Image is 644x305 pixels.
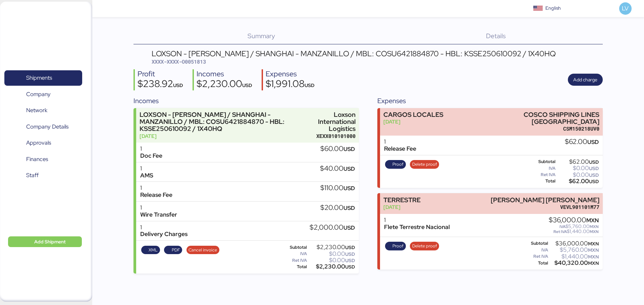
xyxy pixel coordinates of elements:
button: Proof [385,242,406,250]
div: XEXX010101000 [314,133,356,140]
div: 1 [140,184,172,192]
div: $62.00 [557,179,599,184]
span: MXN [590,229,599,234]
span: USD [343,224,355,231]
div: IVA [526,248,548,252]
button: Cancel invoice [186,246,219,254]
div: $20.00 [320,204,355,212]
div: Incomes [197,69,252,79]
span: Finances [26,154,48,164]
span: Company [26,89,51,99]
div: IVA [282,251,307,256]
div: Subtotal [282,245,307,250]
div: CARGOS LOCALES [383,111,443,118]
span: Delete proof [412,161,437,168]
div: Expenses [266,69,315,79]
span: XXXX-XXXX-O0051813 [152,58,206,65]
div: Release Fee [384,145,416,152]
div: Subtotal [526,241,548,246]
div: Flete Terrestre Nacional [384,224,450,231]
div: CSM150218UV0 [470,125,599,132]
button: PDF [164,246,182,254]
div: $36,000.00 [549,241,599,246]
div: Ret IVA [526,172,555,177]
div: $5,760.00 [549,247,599,252]
span: Company Details [26,122,68,132]
span: Add charge [573,76,597,84]
div: 1 [140,204,177,211]
a: Company [4,86,82,102]
span: USD [589,172,599,178]
button: Add Shipment [8,236,82,247]
div: VEVL901101M77 [491,204,599,211]
div: Wire Transfer [140,211,177,218]
div: 1 [384,138,416,145]
span: LV [622,4,629,13]
span: Ret IVA [553,229,567,234]
div: $5,760.00 [549,224,599,229]
div: 1 [140,165,153,172]
div: $0.00 [557,172,599,177]
span: Staff [26,170,39,180]
div: $1,440.00 [549,254,599,259]
div: $60.00 [320,145,355,153]
div: 1 [140,145,162,152]
span: Cancel invoice [189,246,217,254]
span: MXN [590,224,599,229]
span: Network [26,105,47,115]
div: IVA [526,166,555,171]
button: Delete proof [410,160,439,169]
a: Network [4,103,82,118]
span: Summary [248,31,275,40]
a: Finances [4,151,82,167]
span: USD [345,264,355,270]
div: COSCO SHIPPING LINES [GEOGRAPHIC_DATA] [470,111,599,125]
div: Ret IVA [282,258,307,263]
span: USD [589,159,599,165]
div: [DATE] [383,204,421,211]
div: $1,991.08 [266,79,315,90]
div: $36,000.00 [549,217,599,224]
span: USD [587,138,599,146]
div: [DATE] [383,118,443,125]
div: Subtotal [526,159,555,164]
div: $2,230.00 [308,264,355,269]
div: Profit [138,69,183,79]
span: Proof [392,242,404,250]
div: Total [282,264,307,269]
span: PDF [172,246,180,254]
div: 1 [384,217,450,224]
div: $110.00 [320,184,355,192]
div: TERRESTRE [383,197,421,204]
span: IVA [559,224,566,229]
a: Shipments [4,70,82,86]
span: Shipments [26,73,52,83]
span: USD [589,178,599,184]
div: $40,320.00 [549,260,599,265]
div: $238.92 [138,79,183,90]
span: Details [486,31,506,40]
div: AMS [140,172,153,179]
div: English [545,5,561,12]
div: $62.00 [565,138,599,146]
div: Incomes [133,96,359,106]
div: Release Fee [140,192,172,199]
div: Doc Fee [140,152,162,159]
a: Company Details [4,119,82,134]
div: $0.00 [557,166,599,171]
div: $0.00 [308,251,355,256]
span: Add Shipment [34,238,66,246]
div: 1 [140,224,187,231]
span: XML [149,246,158,254]
div: LOXSON - [PERSON_NAME] / SHANGHAI - MANZANILLO / MBL: COSU6421884870 - HBL: KSSE250610092 / 1X40HQ [152,50,556,57]
div: $0.00 [308,258,355,263]
div: Ret IVA [526,254,548,259]
a: Staff [4,168,82,183]
span: Approvals [26,138,51,148]
div: $40.00 [320,165,355,172]
div: Delivery Charges [140,231,187,238]
div: $1,440.00 [549,229,599,234]
span: USD [589,165,599,171]
span: MXN [588,260,599,266]
button: Add charge [568,74,603,86]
